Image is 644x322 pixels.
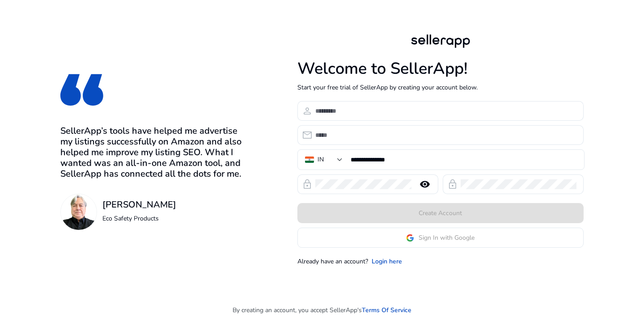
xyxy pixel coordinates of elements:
[297,59,584,78] h1: Welcome to SellerApp!
[414,179,436,190] mat-icon: remove_red_eye
[302,130,313,140] span: email
[362,305,411,315] a: Terms Of Service
[447,179,458,190] span: lock
[102,199,176,210] h3: [PERSON_NAME]
[60,126,251,179] h3: SellerApp’s tools have helped me advertise my listings successfully on Amazon and also helped me ...
[302,106,313,116] span: person
[297,257,368,266] p: Already have an account?
[102,214,176,223] p: Eco Safety Products
[302,179,313,190] span: lock
[297,83,584,92] p: Start your free trial of SellerApp by creating your account below.
[318,155,324,165] div: IN
[372,257,402,266] a: Login here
